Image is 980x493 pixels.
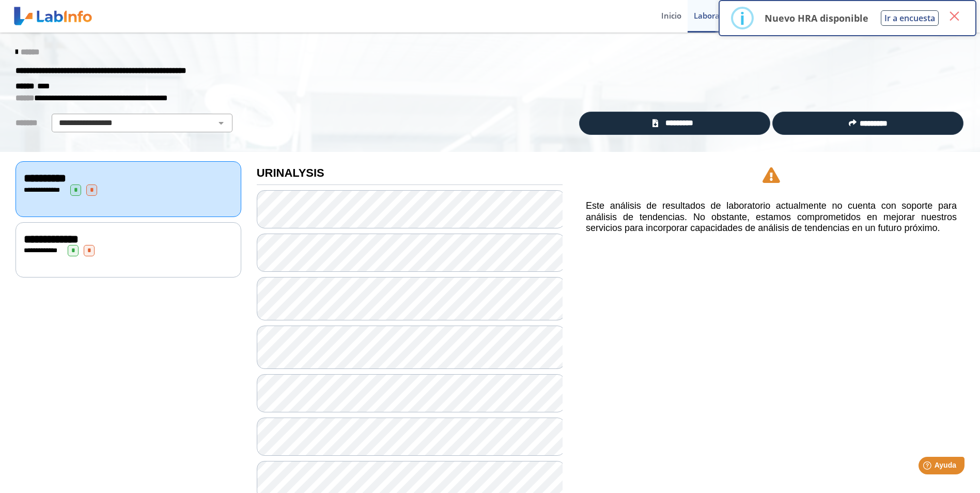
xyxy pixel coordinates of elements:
div: i [740,9,745,27]
h5: Este análisis de resultados de laboratorio actualmente no cuenta con soporte para análisis de ten... [586,201,957,234]
iframe: Help widget launcher [888,453,969,482]
button: Ir a encuesta [881,10,939,26]
button: Close this dialog [945,7,963,25]
p: Nuevo HRA disponible [765,12,868,24]
b: URINALYSIS [257,166,324,179]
